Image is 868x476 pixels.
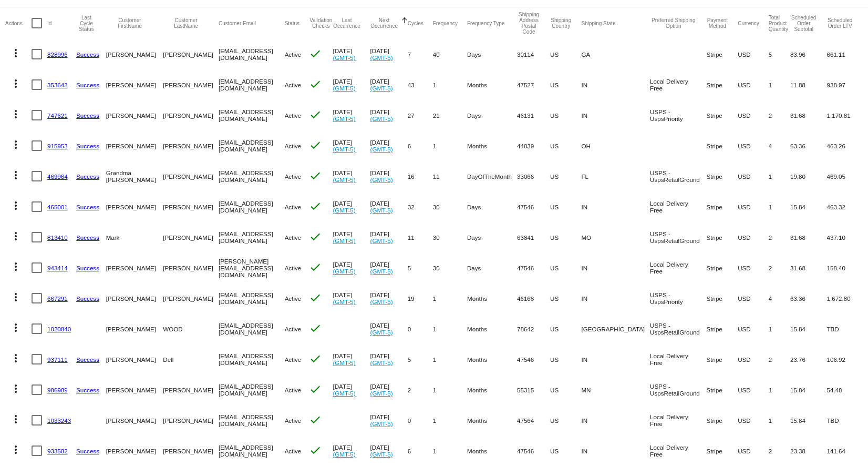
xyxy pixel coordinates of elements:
mat-cell: 1 [769,69,790,100]
mat-cell: US [550,222,581,252]
mat-icon: more_vert [9,382,22,395]
mat-cell: Months [467,130,517,161]
mat-cell: USPS - UspsRetailGround [650,374,706,405]
mat-cell: [EMAIL_ADDRESS][DOMAIN_NAME] [219,344,285,374]
mat-cell: IN [581,344,650,374]
button: Change sorting for Cycles [408,20,423,26]
mat-cell: 1 [769,313,790,344]
mat-cell: USD [738,252,769,283]
a: 986989 [47,387,68,393]
mat-cell: Stripe [706,39,738,69]
mat-cell: IN [581,252,650,283]
mat-cell: 1 [433,69,467,100]
mat-cell: 33066 [517,161,550,191]
mat-cell: 5 [408,344,433,374]
a: Success [76,204,99,210]
mat-cell: [DATE] [370,283,408,313]
mat-cell: [EMAIL_ADDRESS][DOMAIN_NAME] [219,191,285,222]
mat-cell: [PERSON_NAME] [106,100,163,130]
mat-cell: 30 [433,191,467,222]
mat-cell: [PERSON_NAME] [163,436,219,466]
mat-cell: USPS - UspsPriority [650,283,706,313]
mat-cell: USD [738,130,769,161]
mat-cell: 1 [433,405,467,436]
a: Success [76,265,99,271]
mat-icon: more_vert [9,138,22,151]
mat-cell: MO [581,222,650,252]
mat-cell: 6 [408,130,433,161]
a: (GMT-5) [370,54,393,61]
mat-cell: Stripe [706,191,738,222]
mat-cell: [DATE] [333,130,370,161]
a: 915953 [47,143,68,149]
mat-cell: FL [581,161,650,191]
mat-cell: [PERSON_NAME] [163,130,219,161]
mat-cell: [EMAIL_ADDRESS][DOMAIN_NAME] [219,100,285,130]
mat-cell: USPS - UspsRetailGround [650,161,706,191]
mat-cell: US [550,39,581,69]
mat-cell: [DATE] [333,374,370,405]
mat-cell: 47527 [517,69,550,100]
mat-cell: [PERSON_NAME] [163,222,219,252]
button: Change sorting for NextOccurrenceUtc [370,17,398,29]
button: Change sorting for LastOccurrenceUtc [333,17,360,29]
mat-cell: US [550,344,581,374]
mat-cell: 30 [433,252,467,283]
mat-cell: Local Delivery Free [650,191,706,222]
mat-cell: 54.48 [827,374,863,405]
mat-cell: Days [467,100,517,130]
mat-cell: US [550,69,581,100]
mat-cell: 83.96 [790,39,827,69]
mat-cell: USD [738,313,769,344]
mat-cell: [EMAIL_ADDRESS][DOMAIN_NAME] [219,161,285,191]
mat-cell: [PERSON_NAME] [163,374,219,405]
mat-cell: 7 [408,39,433,69]
mat-cell: Stripe [706,161,738,191]
mat-cell: 106.92 [827,344,863,374]
mat-cell: 1 [433,130,467,161]
button: Change sorting for ShippingState [581,20,615,26]
a: (GMT-5) [333,176,355,183]
mat-cell: 46168 [517,283,550,313]
mat-cell: [EMAIL_ADDRESS][DOMAIN_NAME] [219,313,285,344]
mat-cell: Stripe [706,100,738,130]
a: (GMT-5) [370,207,393,214]
mat-cell: [DATE] [370,191,408,222]
mat-cell: [PERSON_NAME] [106,191,163,222]
mat-cell: 16 [408,161,433,191]
mat-cell: TBD [827,405,863,436]
mat-cell: [EMAIL_ADDRESS][DOMAIN_NAME] [219,436,285,466]
mat-cell: 63.36 [790,130,827,161]
mat-cell: [PERSON_NAME][EMAIL_ADDRESS][DOMAIN_NAME] [219,252,285,283]
mat-cell: OH [581,130,650,161]
mat-cell: 0 [408,313,433,344]
mat-cell: Stripe [706,313,738,344]
mat-cell: [EMAIL_ADDRESS][DOMAIN_NAME] [219,405,285,436]
mat-cell: 661.11 [827,39,863,69]
mat-cell: USPS - UspsRetailGround [650,222,706,252]
mat-cell: Local Delivery Free [650,405,706,436]
mat-cell: [DATE] [370,252,408,283]
mat-cell: IN [581,405,650,436]
mat-cell: USD [738,39,769,69]
button: Change sorting for ShippingCountry [550,17,572,29]
mat-cell: [DATE] [333,252,370,283]
mat-icon: more_vert [9,199,22,212]
mat-cell: Stripe [706,283,738,313]
a: (GMT-5) [370,390,393,397]
mat-cell: 1 [433,313,467,344]
a: 469964 [47,173,68,180]
mat-cell: [DATE] [333,69,370,100]
mat-cell: 437.10 [827,222,863,252]
mat-cell: [DATE] [370,344,408,374]
a: (GMT-5) [333,298,355,305]
a: (GMT-5) [370,359,393,366]
button: Change sorting for FrequencyType [467,20,505,26]
mat-cell: Months [467,69,517,100]
mat-cell: 27 [408,100,433,130]
a: 353643 [47,82,68,88]
mat-cell: US [550,374,581,405]
a: (GMT-5) [370,298,393,305]
mat-cell: Dell [163,344,219,374]
mat-cell: 19 [408,283,433,313]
